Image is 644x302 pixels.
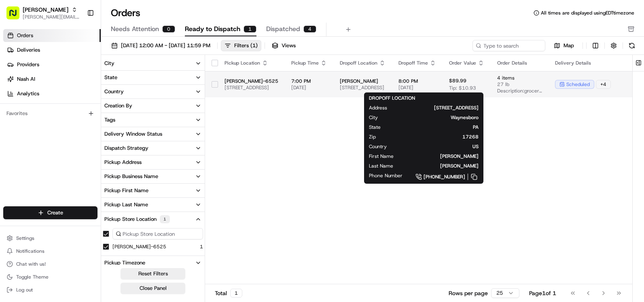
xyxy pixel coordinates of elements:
div: Order Value [449,60,484,66]
span: API Documentation [76,117,130,125]
button: Creation By [101,99,205,113]
div: 1 [244,25,256,33]
span: PA [394,124,479,130]
div: Creation By [104,102,132,109]
span: Log out [16,287,33,293]
button: Close Panel [121,283,185,294]
span: Description: grocery bags [497,88,542,94]
button: Log out [3,284,97,296]
p: Rows per page [449,289,488,297]
input: Type to search [472,40,545,51]
span: [PERSON_NAME] [340,78,386,84]
div: Tags [104,116,115,124]
div: We're available if you need us! [28,85,102,92]
div: Dropoff Time [398,60,436,66]
span: Providers [17,61,39,68]
button: Create [3,206,97,219]
button: Settings [3,233,97,244]
span: Phone Number [369,172,402,179]
button: State [101,71,205,84]
span: Country [369,143,387,150]
span: First Name [369,153,394,159]
a: Nash AI [3,73,101,86]
span: Last Name [369,163,393,169]
div: Page 1 of 1 [529,289,556,297]
div: 💻 [68,118,75,124]
button: [PERSON_NAME][PERSON_NAME][EMAIL_ADDRESS][PERSON_NAME][DOMAIN_NAME] [3,3,84,23]
span: Zip [369,134,376,140]
button: Chat with us! [3,258,97,270]
div: Dropoff Location [340,60,386,66]
span: DROPOFF LOCATION [369,95,415,101]
span: [PERSON_NAME] [407,153,479,159]
span: [DATE] 12:00 AM - [DATE] 11:59 PM [121,42,210,49]
a: Providers [3,58,101,71]
button: Delivery Window Status [101,127,205,141]
span: State [369,124,381,130]
span: 17268 [389,134,479,140]
div: Dispatch Strategy [104,145,148,152]
button: Tags [101,113,205,127]
span: Create [47,209,63,216]
div: 📗 [8,118,15,124]
div: Favorites [3,107,97,120]
div: Start new chat [28,77,133,85]
input: Pickup Store Location [112,228,203,239]
button: Pickup Store Location1 [101,212,205,226]
div: Delivery Window Status [104,130,162,138]
div: Pickup Location [225,60,278,66]
span: All times are displayed using EDT timezone [541,10,634,16]
a: 📗Knowledge Base [5,114,65,128]
span: Orders [17,32,33,39]
button: Toggle Theme [3,271,97,283]
div: Country [104,88,124,95]
div: Pickup Last Name [104,201,148,208]
button: Map [549,41,579,50]
span: [PHONE_NUMBER] [424,174,465,180]
span: Address [369,105,387,111]
div: Pickup Timezone [104,259,145,266]
div: Filters [234,42,258,49]
h1: Orders [111,6,140,19]
div: City [104,60,114,67]
span: Analytics [17,90,39,97]
span: US [400,143,479,150]
span: Waynesboro [391,114,479,121]
span: [PERSON_NAME] [23,6,68,14]
span: $89.99 [449,78,466,84]
span: City [369,114,378,121]
span: [DATE] [398,84,436,91]
div: 1 [230,289,242,298]
label: [PERSON_NAME]-6525 [112,243,166,250]
button: Notifications [3,245,97,257]
span: [DATE] [291,84,327,91]
span: Map [563,42,574,49]
span: Needs Attention [111,24,159,34]
div: 0 [162,25,175,33]
a: 💻API Documentation [65,114,133,128]
span: [STREET_ADDRESS] [225,84,278,91]
span: Ready to Dispatch [185,24,240,34]
button: Views [268,40,299,51]
span: 4 items [497,75,542,81]
button: Pickup First Name [101,184,205,197]
div: Pickup Store Location [104,215,170,223]
button: Start new chat [138,80,147,89]
span: [STREET_ADDRESS] [400,105,479,111]
span: Dispatched [266,24,300,34]
a: Powered byPylon [57,136,98,143]
a: [PHONE_NUMBER] [415,172,479,181]
button: Pickup Last Name [101,198,205,212]
span: [STREET_ADDRESS] [340,84,386,91]
span: [PERSON_NAME] [406,163,479,169]
button: Pickup Address [101,155,205,169]
span: Notifications [16,248,44,254]
span: Deliveries [17,46,40,54]
span: 7:00 PM [291,78,327,84]
span: Chat with us! [16,261,46,267]
div: State [104,74,117,81]
span: ( 1 ) [250,42,258,49]
span: Tip: $10.93 [449,85,476,91]
span: 27 lb [497,81,542,88]
a: Analytics [3,87,101,100]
